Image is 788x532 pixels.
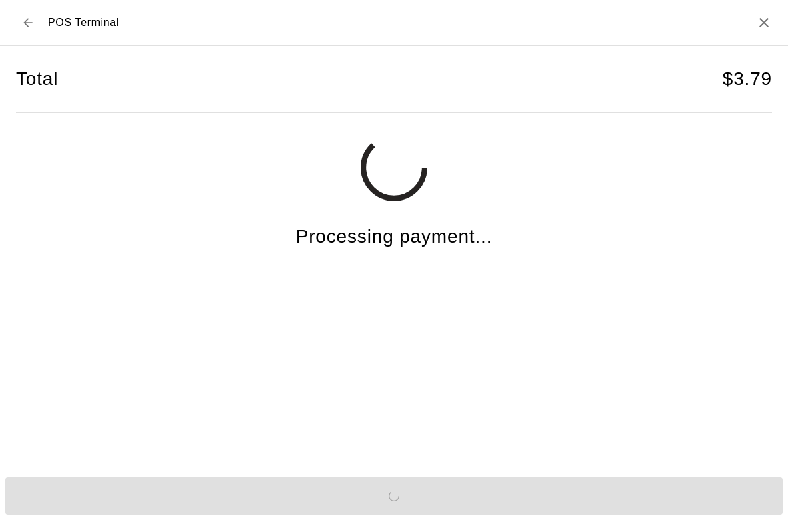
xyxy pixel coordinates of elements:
[16,11,119,35] div: POS Terminal
[723,68,772,91] h4: $ 3.79
[16,68,58,91] h4: Total
[16,11,40,35] button: Back to checkout
[756,15,772,31] button: Close
[296,225,493,249] h4: Processing payment...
